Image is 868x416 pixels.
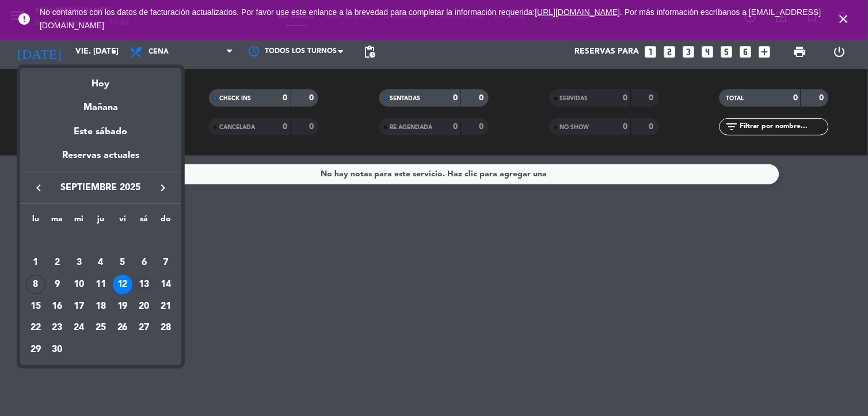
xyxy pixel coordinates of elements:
[90,317,112,339] td: 25 de septiembre de 2025
[25,230,177,252] td: SEP.
[112,317,134,339] td: 26 de septiembre de 2025
[68,274,90,296] td: 10 de septiembre de 2025
[48,297,67,316] div: 16
[47,252,68,274] td: 2 de septiembre de 2025
[134,317,155,339] td: 27 de septiembre de 2025
[68,317,90,339] td: 24 de septiembre de 2025
[113,253,132,273] div: 5
[69,318,89,338] div: 24
[69,297,89,316] div: 17
[90,274,112,296] td: 11 de septiembre de 2025
[47,296,68,317] td: 16 de septiembre de 2025
[25,213,47,230] th: lunes
[112,296,134,317] td: 19 de septiembre de 2025
[25,252,47,274] td: 1 de septiembre de 2025
[20,116,181,148] div: Este sábado
[26,318,45,338] div: 22
[26,340,45,360] div: 29
[155,296,177,317] td: 21 de septiembre de 2025
[32,181,45,195] i: keyboard_arrow_left
[156,275,176,294] div: 14
[134,274,155,296] td: 13 de septiembre de 2025
[134,275,154,294] div: 13
[48,275,67,294] div: 9
[68,213,90,230] th: miércoles
[112,252,134,274] td: 5 de septiembre de 2025
[134,318,154,338] div: 27
[90,296,112,317] td: 18 de septiembre de 2025
[25,296,47,317] td: 15 de septiembre de 2025
[20,92,181,115] div: Mañana
[134,213,155,230] th: sábado
[156,253,176,273] div: 7
[134,296,155,317] td: 20 de septiembre de 2025
[91,253,111,273] div: 4
[112,213,134,230] th: viernes
[47,339,68,361] td: 30 de septiembre de 2025
[20,148,181,172] div: Reservas actuales
[113,275,132,294] div: 12
[20,68,181,92] div: Hoy
[28,180,49,195] button: keyboard_arrow_left
[26,253,45,273] div: 1
[47,274,68,296] td: 9 de septiembre de 2025
[47,317,68,339] td: 23 de septiembre de 2025
[47,213,68,230] th: martes
[69,253,89,273] div: 3
[112,274,134,296] td: 12 de septiembre de 2025
[134,252,155,274] td: 6 de septiembre de 2025
[68,296,90,317] td: 17 de septiembre de 2025
[48,318,67,338] div: 23
[91,297,111,316] div: 18
[156,297,176,316] div: 21
[26,275,45,294] div: 8
[134,253,154,273] div: 6
[91,275,111,294] div: 11
[155,274,177,296] td: 14 de septiembre de 2025
[49,180,153,195] span: septiembre 2025
[69,275,89,294] div: 10
[68,252,90,274] td: 3 de septiembre de 2025
[113,318,132,338] div: 26
[156,318,176,338] div: 28
[155,252,177,274] td: 7 de septiembre de 2025
[48,340,67,360] div: 30
[91,318,111,338] div: 25
[25,317,47,339] td: 22 de septiembre de 2025
[155,317,177,339] td: 28 de septiembre de 2025
[155,213,177,230] th: domingo
[90,213,112,230] th: jueves
[153,180,173,195] button: keyboard_arrow_right
[90,252,112,274] td: 4 de septiembre de 2025
[25,339,47,361] td: 29 de septiembre de 2025
[48,253,67,273] div: 2
[26,297,45,316] div: 15
[113,297,132,316] div: 19
[134,297,154,316] div: 20
[156,181,170,195] i: keyboard_arrow_right
[25,274,47,296] td: 8 de septiembre de 2025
